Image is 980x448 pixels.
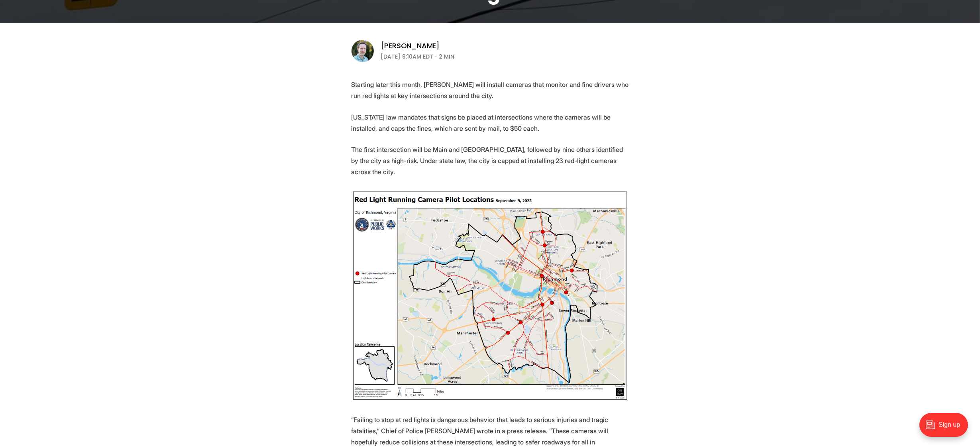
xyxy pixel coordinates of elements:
[352,79,629,101] p: Starting later this month, [PERSON_NAME] will install cameras that monitor and fine drivers who r...
[352,144,629,177] p: The first intersection will be Main and [GEOGRAPHIC_DATA], followed by nine others identified by ...
[381,52,433,61] time: [DATE] 9:10AM EDT
[913,409,980,448] iframe: portal-trigger
[352,112,629,134] p: [US_STATE] law mandates that signs be placed at intersections where the cameras will be installed...
[381,41,440,51] a: [PERSON_NAME]
[352,40,374,62] img: Michael Phillips
[439,52,454,61] span: 2 min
